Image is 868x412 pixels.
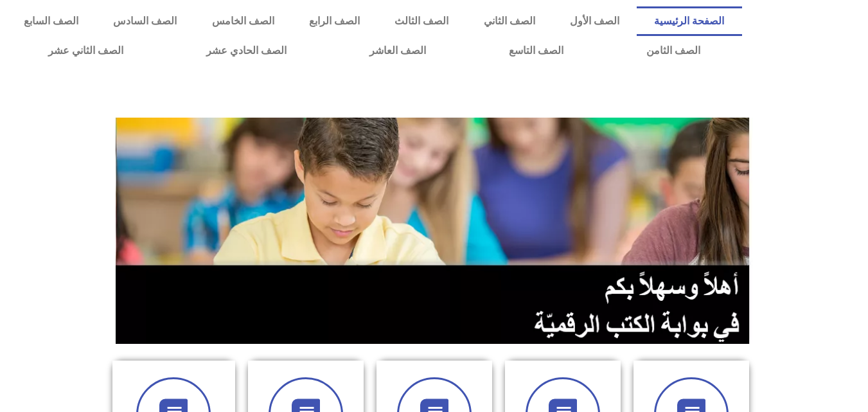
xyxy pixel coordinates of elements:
[6,36,164,66] a: الصف الثاني عشر
[328,36,467,66] a: الصف العاشر
[6,6,96,36] a: الصف السابع
[164,36,328,66] a: الصف الحادي عشر
[466,6,553,36] a: الصف الثاني
[292,6,377,36] a: الصف الرابع
[377,6,466,36] a: الصف الثالث
[96,6,194,36] a: الصف السادس
[195,6,292,36] a: الصف الخامس
[553,6,637,36] a: الصف الأول
[605,36,741,66] a: الصف الثامن
[637,6,741,36] a: الصفحة الرئيسية
[467,36,605,66] a: الصف التاسع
